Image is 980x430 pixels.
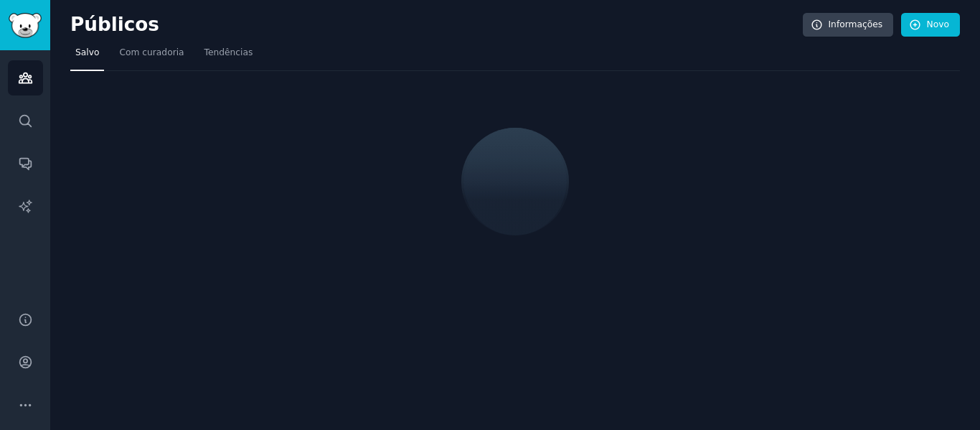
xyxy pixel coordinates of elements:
a: Com curadoria [114,42,189,71]
a: Informações [803,13,894,37]
img: Logotipo do GummySearch [9,13,42,38]
a: Novo [901,13,960,37]
a: Tendências [199,42,258,71]
font: Novo [927,19,949,29]
font: Com curadoria [119,47,184,57]
a: Salvo [70,42,104,71]
font: Tendências [204,47,253,57]
font: Salvo [75,47,99,57]
font: Informações [829,19,883,29]
font: Públicos [70,14,159,35]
